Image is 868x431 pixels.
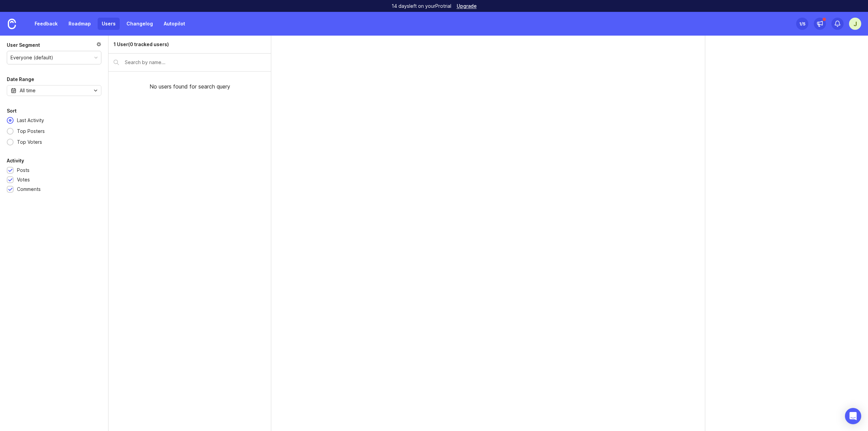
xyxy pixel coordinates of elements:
button: 1/5 [796,18,808,30]
a: Changelog [122,18,157,30]
div: Votes [17,176,30,183]
div: Posts [17,166,29,174]
div: Last Activity [14,117,47,124]
a: Upgrade [457,4,477,8]
div: 1 User (0 tracked users) [114,41,169,48]
img: Canny Home [8,19,16,29]
p: 14 days left on your Pro trial [392,3,451,9]
a: Roadmap [64,18,95,30]
div: All time [20,87,36,94]
input: Search by name... [125,59,266,66]
svg: toggle icon [90,88,101,93]
div: Sort [7,107,17,115]
div: No users found for search query [108,72,271,101]
div: Comments [17,185,41,193]
div: Open Intercom Messenger [845,408,861,424]
div: Everyone (default) [11,54,53,61]
div: 1 /5 [799,19,805,28]
button: J [849,18,861,30]
a: Autopilot [160,18,189,30]
div: Top Voters [14,138,45,146]
div: Date Range [7,75,34,83]
a: Users [98,18,120,30]
div: Top Posters [14,128,48,135]
div: Activity [7,157,24,165]
div: User Segment [7,41,40,49]
a: Feedback [31,18,62,30]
